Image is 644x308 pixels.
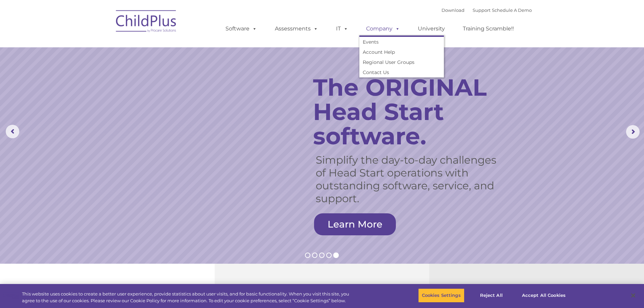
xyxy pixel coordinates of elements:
button: Accept All Cookies [518,288,569,303]
a: Software [219,22,264,35]
span: Phone number [94,72,123,77]
a: Contact Us [359,67,444,77]
rs-layer: Simplify the day-to-day challenges of Head Start operations with outstanding software, service, a... [316,153,504,205]
img: ChildPlus by Procare Solutions [113,5,180,39]
button: Close [626,288,641,303]
a: Assessments [268,22,325,35]
rs-layer: The ORIGINAL Head Start software. [313,75,514,148]
a: Download [442,7,464,13]
a: Account Help [359,47,444,57]
a: IT [329,22,355,35]
font: | [442,7,532,13]
a: Support [473,7,491,13]
button: Reject All [470,288,512,303]
a: Events [359,37,444,47]
a: Schedule A Demo [492,7,532,13]
button: Cookies Settings [418,288,464,303]
span: Last name [94,45,115,50]
a: Learn More [314,213,396,235]
a: University [411,22,452,35]
a: Regional User Groups [359,57,444,67]
div: This website uses cookies to create a better user experience, provide statistics about user visit... [22,291,354,304]
a: Company [359,22,407,35]
a: Training Scramble!! [456,22,521,35]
